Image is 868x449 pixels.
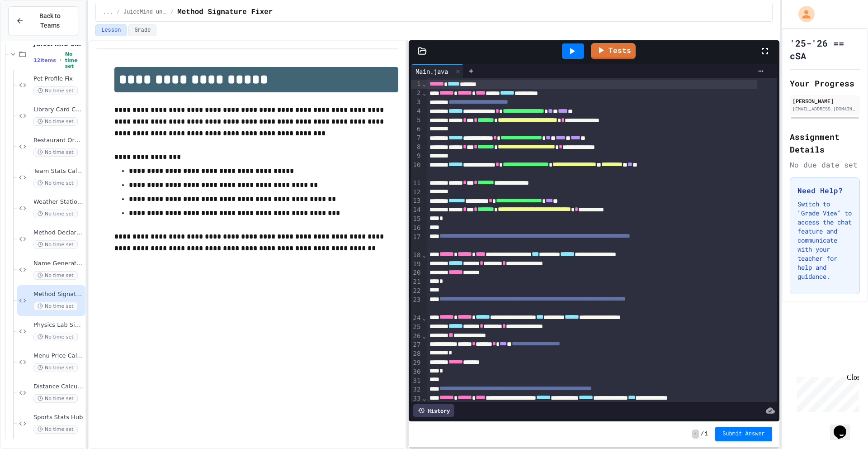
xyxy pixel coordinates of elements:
[4,4,62,57] div: Chat with us now!Close
[701,430,704,438] span: /
[411,205,422,215] div: 14
[65,51,84,69] span: No time set
[722,430,765,438] span: Submit Answer
[422,89,426,96] span: Fold line
[591,43,636,59] a: Tests
[60,57,61,64] span: •
[33,425,78,434] span: No time set
[411,64,464,78] div: Main.java
[692,430,699,439] span: -
[411,215,422,224] div: 15
[411,358,422,368] div: 29
[411,394,422,412] div: 33
[422,314,426,321] span: Fold line
[411,296,422,314] div: 23
[411,385,422,394] div: 32
[411,116,422,125] div: 5
[715,427,772,441] button: Submit Answer
[33,148,78,157] span: No time set
[411,107,422,116] div: 4
[33,333,78,341] span: No time set
[33,117,78,126] span: No time set
[33,75,84,83] span: Pet Profile Fix
[33,57,56,63] span: 12 items
[411,377,422,386] div: 31
[33,383,84,391] span: Distance Calculator Fix
[413,404,454,417] div: History
[33,86,78,95] span: No time set
[33,414,84,421] span: Sports Stats Hub
[411,196,422,205] div: 13
[411,314,422,323] div: 24
[8,6,78,35] button: Back to Teams
[793,373,859,412] iframe: chat widget
[103,9,113,16] span: ...
[411,340,422,349] div: 27
[33,363,78,372] span: No time set
[411,161,422,179] div: 10
[123,9,167,16] span: JuiceMind unit1AddEx = new JuiceMind();
[33,210,78,218] span: No time set
[411,67,453,76] div: Main.java
[33,394,78,403] span: No time set
[33,198,84,206] span: Weather Station Debugger
[411,251,422,260] div: 18
[797,200,852,281] p: Switch to "Grade View" to access the chat feature and communicate with your teacher for help and ...
[790,37,860,62] h1: '25-'26 == cSA
[705,430,708,438] span: 1
[411,134,422,143] div: 7
[793,97,857,105] div: [PERSON_NAME]
[411,260,422,269] div: 19
[33,352,84,360] span: Menu Price Calculator
[790,77,860,90] h2: Your Progress
[33,302,78,310] span: No time set
[411,188,422,197] div: 12
[411,332,422,341] div: 26
[411,98,422,107] div: 3
[411,143,422,152] div: 8
[128,24,156,36] button: Grade
[33,167,84,175] span: Team Stats Calculator
[790,159,860,170] div: No due date set
[411,224,422,233] div: 16
[33,291,84,298] span: Method Signature Fixer
[33,229,84,237] span: Method Declaration Helper
[411,233,422,251] div: 17
[33,260,84,267] span: Name Generator Tool
[793,105,857,112] div: [EMAIL_ADDRESS][DOMAIN_NAME]
[170,9,174,16] span: /
[797,185,852,196] h3: Need Help?
[177,7,273,18] span: Method Signature Fixer
[33,271,78,280] span: No time set
[33,321,84,329] span: Physics Lab Simulator
[422,395,426,402] span: Fold line
[411,80,422,89] div: 1
[33,106,84,114] span: Library Card Creator
[789,4,817,24] div: My Account
[411,287,422,296] div: 22
[29,11,71,30] span: Back to Teams
[117,9,120,16] span: /
[411,152,422,161] div: 9
[422,80,426,87] span: Fold line
[95,24,127,36] button: Lesson
[422,251,426,258] span: Fold line
[411,89,422,98] div: 2
[411,368,422,377] div: 30
[411,179,422,188] div: 11
[411,125,422,134] div: 6
[411,349,422,358] div: 28
[830,413,859,440] iframe: chat widget
[411,268,422,277] div: 20
[422,332,426,339] span: Fold line
[411,323,422,332] div: 25
[33,137,84,144] span: Restaurant Order System
[411,277,422,287] div: 21
[33,179,78,187] span: No time set
[790,130,860,156] h2: Assignment Details
[33,240,78,249] span: No time set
